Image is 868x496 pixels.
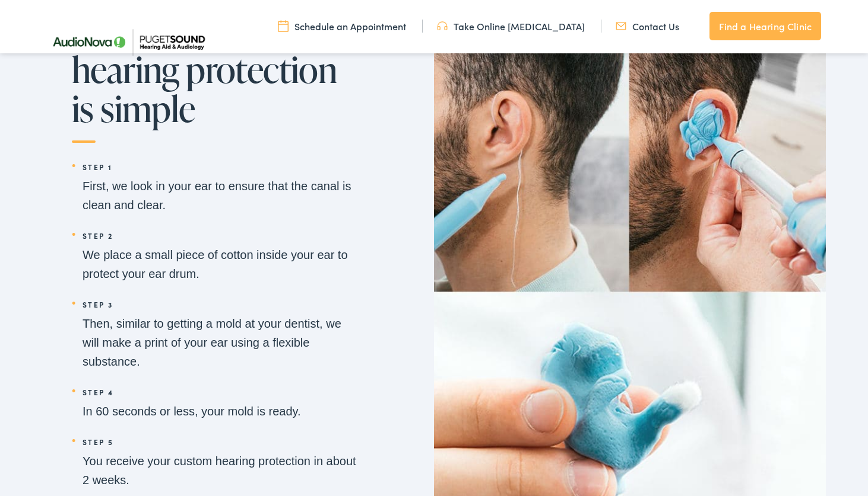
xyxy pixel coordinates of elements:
a: Find a Hearing Clinic [709,12,821,40]
a: Schedule an Appointment [278,20,406,33]
li: In 60 seconds or less, your mold is ready. [72,383,357,421]
img: utility icon [616,20,626,33]
a: Take Online [MEDICAL_DATA] [437,20,585,33]
li: You receive your custom hearing protection in about 2 weeks. [72,433,357,489]
a: Contact Us [616,20,679,33]
h2: Getting custom hearing protection is simple [72,11,357,143]
span: Step 5 [83,433,357,452]
img: utility icon [437,20,448,33]
li: First, we look in your ear to ensure that the canal is clean and clear. [72,158,357,215]
img: utility icon [278,20,289,33]
span: Step 1 [83,158,357,177]
li: Then, similar to getting a mold at your dentist, we will make a print of your ear using a flexibl... [72,295,357,371]
span: Step 2 [83,226,357,245]
span: Step 3 [83,295,357,314]
li: We place a small piece of cotton inside your ear to protect your ear drum. [72,226,357,283]
span: Step 4 [83,383,357,402]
